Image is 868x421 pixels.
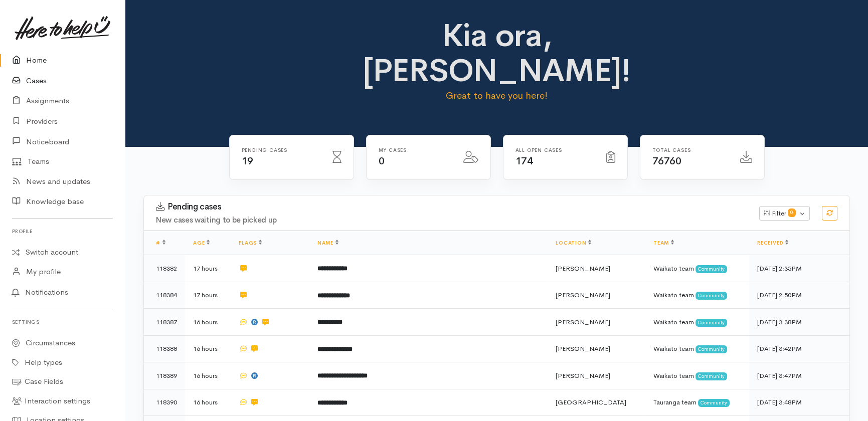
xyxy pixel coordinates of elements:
[788,208,796,217] span: 0
[12,315,113,329] h6: Settings
[652,155,681,167] span: 76760
[749,389,849,416] td: [DATE] 3:48PM
[556,291,610,299] span: [PERSON_NAME]
[696,345,727,353] span: Community
[645,282,749,309] td: Waikato team
[556,371,610,380] span: [PERSON_NAME]
[144,255,185,282] td: 118382
[556,398,626,406] span: [GEOGRAPHIC_DATA]
[193,240,210,246] a: Age
[317,240,338,246] a: Name
[696,292,727,300] span: Community
[556,240,591,246] a: Location
[556,344,610,353] span: [PERSON_NAME]
[759,206,810,221] button: Filter0
[379,155,385,167] span: 0
[379,147,451,153] h6: My cases
[696,372,727,380] span: Community
[185,255,231,282] td: 17 hours
[698,399,730,407] span: Community
[185,309,231,336] td: 16 hours
[556,264,610,273] span: [PERSON_NAME]
[156,216,747,225] h4: New cases waiting to be picked up
[749,255,849,282] td: [DATE] 2:35PM
[653,240,674,246] a: Team
[323,89,670,103] p: Great to have you here!
[645,362,749,389] td: Waikato team
[645,335,749,362] td: Waikato team
[185,389,231,416] td: 16 hours
[144,309,185,336] td: 118387
[645,255,749,282] td: Waikato team
[556,318,610,326] span: [PERSON_NAME]
[144,282,185,309] td: 118384
[749,309,849,336] td: [DATE] 3:38PM
[185,362,231,389] td: 16 hours
[323,18,670,89] h1: Kia ora, [PERSON_NAME]!
[144,362,185,389] td: 118389
[156,240,165,246] a: #
[242,147,320,153] h6: Pending cases
[749,282,849,309] td: [DATE] 2:50PM
[515,155,533,167] span: 174
[12,225,113,238] h6: Profile
[156,202,747,212] h3: Pending cases
[645,309,749,336] td: Waikato team
[144,389,185,416] td: 118390
[185,335,231,362] td: 16 hours
[652,147,728,153] h6: Total cases
[515,147,594,153] h6: All Open cases
[696,265,727,273] span: Community
[749,335,849,362] td: [DATE] 3:42PM
[144,335,185,362] td: 118388
[696,319,727,327] span: Community
[239,240,262,246] a: Flags
[757,240,788,246] a: Received
[242,155,253,167] span: 19
[645,389,749,416] td: Tauranga team
[749,362,849,389] td: [DATE] 3:47PM
[185,282,231,309] td: 17 hours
